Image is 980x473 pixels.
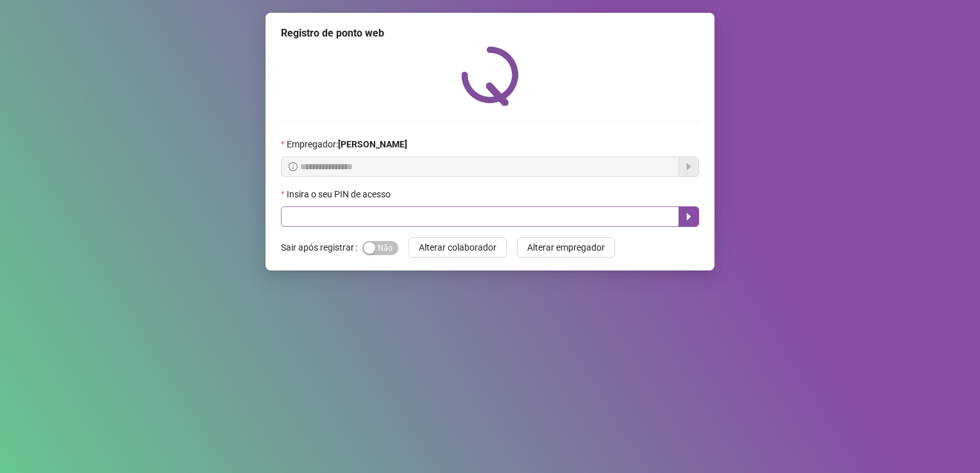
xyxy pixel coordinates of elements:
button: Alterar empregador [517,237,615,258]
span: info-circle [289,162,298,171]
div: Registro de ponto web [281,26,699,41]
span: Alterar colaborador [419,240,496,254]
button: Alterar colaborador [409,237,507,258]
label: Sair após registrar [281,237,362,258]
img: QRPoint [461,46,519,106]
label: Insira o seu PIN de acesso [281,187,399,201]
span: Empregador : [287,137,407,151]
strong: [PERSON_NAME] [338,139,407,149]
span: Alterar empregador [527,240,605,254]
span: caret-right [684,212,694,222]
